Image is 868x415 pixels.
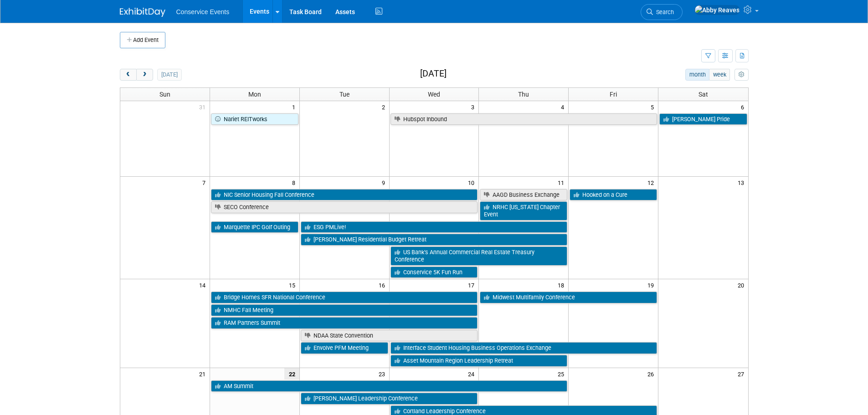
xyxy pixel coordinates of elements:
a: Midwest Multifamily Conference [480,292,657,303]
span: 17 [467,279,478,291]
button: myCustomButton [734,69,748,81]
span: 7 [201,177,210,188]
span: 20 [737,279,748,291]
a: Conservice 5K Fun Run [390,266,478,278]
span: Conservice Events [176,8,230,15]
a: NDAA State Convention [301,330,478,342]
a: NIC Senior Housing Fall Conference [211,189,478,201]
img: ExhibitDay [120,8,165,17]
span: Thu [518,91,529,98]
a: [PERSON_NAME] Leadership Conference [301,393,478,405]
button: week [709,69,730,81]
span: Sun [159,91,170,98]
span: 3 [470,101,478,113]
span: Mon [248,91,261,98]
a: Hooked on a Cure [570,189,657,201]
a: NRHC [US_STATE] Chapter Event [480,201,567,220]
button: Add Event [120,32,165,48]
span: 26 [647,368,658,379]
span: 11 [557,177,568,188]
span: 19 [647,279,658,291]
span: 2 [381,101,389,113]
span: 8 [291,177,299,188]
a: Search [641,4,683,20]
button: next [136,69,153,81]
span: 5 [650,101,658,113]
a: AAGD Business Exchange [480,189,567,201]
a: Envolve PFM Meeting [301,342,388,354]
span: Sat [699,91,708,98]
span: 6 [740,101,748,113]
a: NMHC Fall Meeting [211,304,478,316]
span: 14 [198,279,210,291]
a: RAM Partners Summit [211,317,478,329]
button: prev [120,69,137,81]
a: Asset Mountain Region Leadership Retreat [390,355,568,367]
a: Bridge Homes SFR National Conference [211,292,478,303]
span: 10 [467,177,478,188]
span: 13 [737,177,748,188]
a: [PERSON_NAME] Residential Budget Retreat [301,234,568,246]
span: 25 [557,368,568,379]
span: 12 [647,177,658,188]
a: Interface Student Housing Business Operations Exchange [390,342,657,354]
span: 1 [291,101,299,113]
a: ESG PMLive! [301,221,568,233]
span: Fri [610,91,617,98]
img: Abby Reaves [694,5,740,15]
span: 18 [557,279,568,291]
span: 21 [198,368,210,379]
a: AM Summit [211,380,567,392]
span: 22 [284,368,299,379]
span: 23 [378,368,389,379]
span: 4 [560,101,568,113]
a: Nariet REITworks [211,113,298,125]
a: [PERSON_NAME] Pride [659,113,747,125]
a: Hubspot Inbound [390,113,657,125]
span: Wed [428,91,440,98]
button: [DATE] [157,69,181,81]
button: month [685,69,709,81]
span: 27 [737,368,748,379]
span: 9 [381,177,389,188]
span: Search [653,9,674,15]
h2: [DATE] [420,69,447,79]
span: 31 [198,101,210,113]
span: 16 [378,279,389,291]
a: Marquette IPC Golf Outing [211,221,298,233]
span: Tue [339,91,349,98]
a: SECO Conference [211,201,478,213]
span: 24 [467,368,478,379]
a: US Bank’s Annual Commercial Real Estate Treasury Conference [390,246,568,265]
i: Personalize Calendar [739,72,745,78]
span: 15 [288,279,299,291]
